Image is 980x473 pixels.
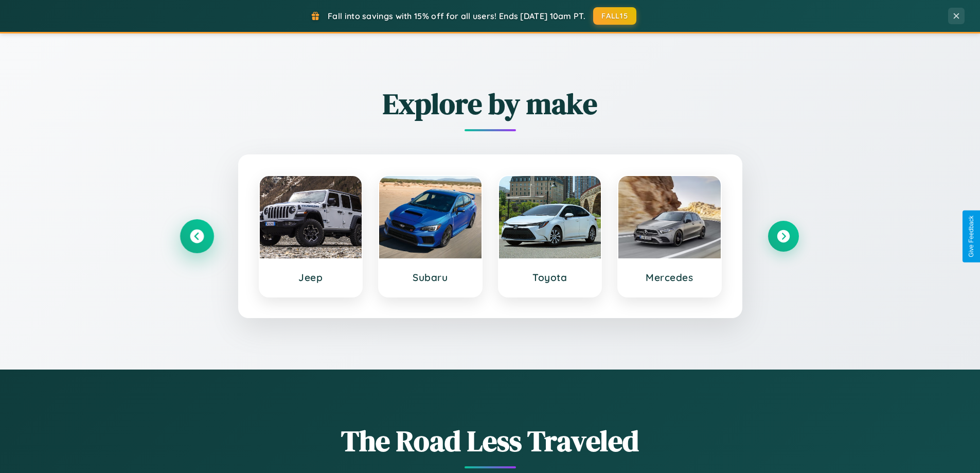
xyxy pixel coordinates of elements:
span: Fall into savings with 15% off for all users! Ends [DATE] 10am PT. [328,11,585,21]
h3: Jeep [270,271,352,284]
h3: Subaru [389,271,471,284]
div: Give Feedback [968,216,975,257]
h3: Toyota [509,271,591,284]
h3: Mercedes [629,271,710,284]
h2: Explore by make [182,84,799,124]
button: FALL15 [593,7,636,25]
h1: The Road Less Traveled [182,421,799,461]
